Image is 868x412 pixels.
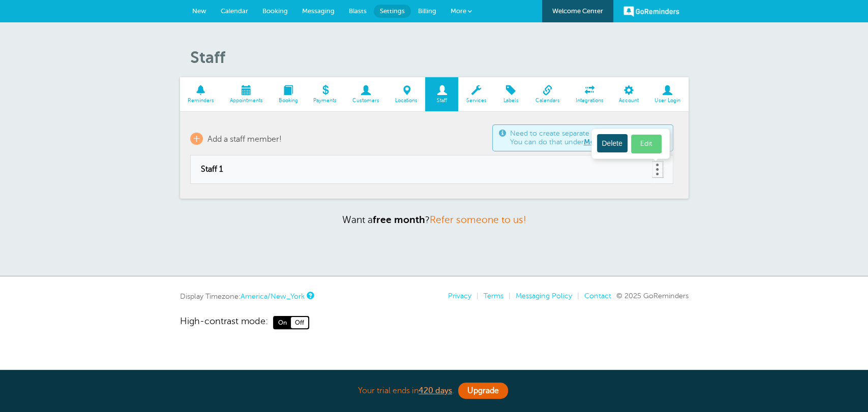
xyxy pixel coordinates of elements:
p: Want a ? [180,214,689,226]
span: Billing [418,7,436,15]
a: America/New_York [241,292,305,300]
span: Need to create separate logins for other users? You can do that under . [510,129,667,147]
span: Appointments [227,98,265,104]
a: Appointments [222,77,271,111]
span: © 2025 GoReminders [616,292,689,300]
span: Reminders [185,98,217,104]
a: Privacy [448,292,471,300]
span: High-contrast mode: [180,316,268,329]
span: Messaging [302,7,335,15]
span: + [190,133,203,145]
a: Upgrade [458,383,508,399]
a: Contact [584,292,611,300]
span: Add a staff member! [207,135,282,144]
a: Account [611,77,647,111]
span: Payments [311,98,340,104]
a: User Login [647,77,689,111]
h1: Staff [190,48,689,67]
a: Reminders [180,77,222,111]
span: More [451,7,466,15]
span: Off [291,317,308,328]
li: | [503,292,511,300]
span: Labels [499,98,522,104]
a: Messaging Policy [516,292,572,300]
a: Refer someone to us! [430,214,526,225]
li: | [471,292,478,300]
span: Booking [276,98,301,104]
a: Customers [345,77,387,111]
a: 420 days [418,386,452,395]
li: | [572,292,579,300]
a: Staff 1 [201,165,642,174]
strong: free month [373,214,425,225]
a: Payments [306,77,345,111]
a: Calendars [527,77,567,111]
a: High-contrast mode: On Off [180,316,689,329]
span: Customers [350,98,382,104]
a: Settings [374,5,411,18]
span: Blasts [349,7,367,15]
a: Integrations [567,77,611,111]
a: Terms [484,292,503,300]
a: Services [458,77,494,111]
a: Booking [271,77,306,111]
span: Account [616,98,642,104]
span: New [192,7,206,15]
a: Locations [387,77,426,111]
a: More > Your Team [584,138,647,146]
span: Locations [393,98,421,104]
span: Settings [380,7,405,15]
a: Labels [494,77,527,111]
a: + Add a staff member! [190,133,282,145]
a: This is the timezone being used to display dates and times to you on this device. Click the timez... [307,292,313,299]
span: Booking [262,7,288,15]
span: Calendar [221,7,248,15]
div: Display Timezone: [180,292,313,301]
div: Your trial ends in . [180,380,689,402]
span: User Login [652,98,683,104]
span: On [274,317,291,328]
span: Calendars [532,98,562,104]
span: Integrations [573,98,606,104]
span: Staff [430,98,453,104]
span: Services [463,98,489,104]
